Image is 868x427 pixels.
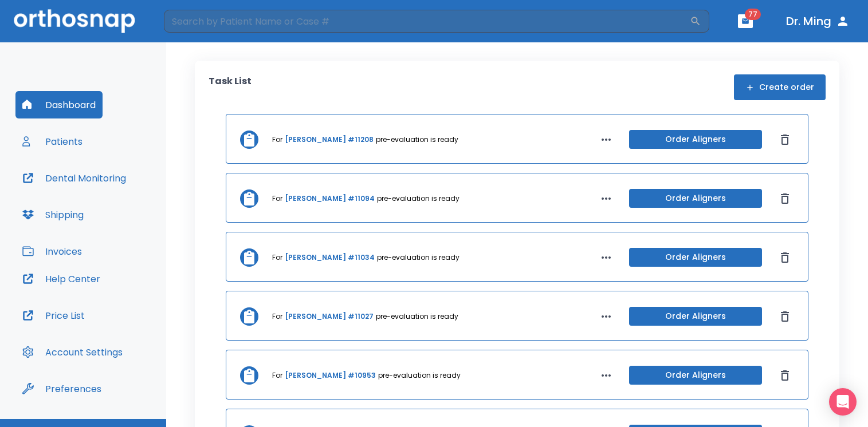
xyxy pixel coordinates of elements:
button: Dismiss [776,189,794,208]
a: [PERSON_NAME] #11027 [285,311,374,322]
p: Task List [209,74,252,100]
button: Dental Monitoring [15,164,133,192]
p: pre-evaluation is ready [377,193,459,204]
button: Create order [734,74,826,100]
button: Dashboard [15,91,103,118]
p: pre-evaluation is ready [376,311,458,322]
p: pre-evaluation is ready [376,135,458,145]
button: Shipping [15,201,91,228]
button: Order Aligners [629,248,762,267]
span: 77 [745,9,761,20]
button: Order Aligners [629,307,762,326]
a: [PERSON_NAME] #11034 [285,252,375,263]
p: For [272,311,282,322]
button: Dismiss [776,307,794,326]
button: Dr. Ming [781,11,854,31]
p: pre-evaluation is ready [377,252,459,263]
button: Help Center [15,265,107,292]
button: Order Aligners [629,189,762,208]
p: For [272,370,282,381]
button: Account Settings [15,338,129,366]
button: Dismiss [776,248,794,267]
button: Order Aligners [629,366,762,385]
a: [PERSON_NAME] #11208 [285,135,374,145]
p: For [272,252,282,263]
p: For [272,135,282,145]
button: Dismiss [776,366,794,385]
div: Open Intercom Messenger [829,388,857,416]
input: Search by Patient Name or Case # [164,10,690,33]
button: Patients [15,128,89,155]
a: [PERSON_NAME] #11094 [285,193,375,204]
button: Invoices [15,238,89,265]
img: Orthosnap [14,9,135,33]
a: [PERSON_NAME] #10953 [285,370,376,381]
button: Order Aligners [629,130,762,149]
button: Preferences [15,375,108,402]
button: Dismiss [776,131,794,149]
button: Price List [15,302,92,329]
p: pre-evaluation is ready [378,370,461,381]
p: For [272,193,282,204]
